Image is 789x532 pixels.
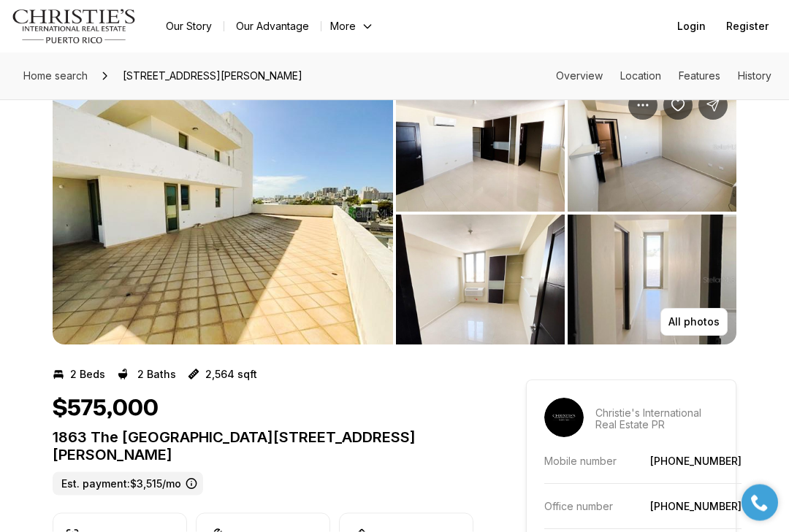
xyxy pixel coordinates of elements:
a: Our Story [154,16,224,36]
button: View image gallery [396,82,565,212]
button: Property options [628,91,657,120]
button: View image gallery [568,215,736,345]
a: [PHONE_NUMBER] [650,455,742,468]
p: 2 Beds [70,369,105,380]
img: logo [12,9,137,44]
label: Est. payment: $3,515/mo [53,472,203,496]
button: View image gallery [396,215,565,345]
a: [PHONE_NUMBER] [650,501,742,513]
span: Register [726,20,769,32]
p: Mobile number [544,455,617,468]
a: Skip to: Features [679,69,720,82]
button: Save Property: 1863 The City FERNANDEZ JUNCOS AVE #804 [663,91,693,120]
button: More [321,16,383,36]
li: 2 of 8 [396,82,736,345]
button: Register [717,12,777,41]
p: Office number [544,501,613,513]
a: Home search [18,64,94,88]
li: 1 of 8 [53,82,393,345]
div: Listing Photos [53,82,736,345]
span: [STREET_ADDRESS][PERSON_NAME] [117,64,308,88]
h1: $575,000 [53,395,159,423]
button: Login [668,12,714,41]
a: Our Advantage [224,16,321,36]
p: 1863 The [GEOGRAPHIC_DATA][STREET_ADDRESS][PERSON_NAME] [53,428,473,463]
p: Christie's International Real Estate PR [595,408,718,431]
span: Login [677,20,706,32]
a: Skip to: History [738,69,771,82]
button: View image gallery [568,82,736,212]
p: All photos [668,317,720,328]
p: 2 Baths [137,369,176,380]
button: Share Property: 1863 The City FERNANDEZ JUNCOS AVE #804 [698,91,728,120]
span: Home search [23,69,88,82]
button: View image gallery [53,82,393,345]
p: 2,564 sqft [205,369,257,380]
a: Skip to: Location [620,69,661,82]
a: Skip to: Overview [556,69,603,82]
button: All photos [660,309,728,336]
nav: Page section menu [556,70,771,82]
